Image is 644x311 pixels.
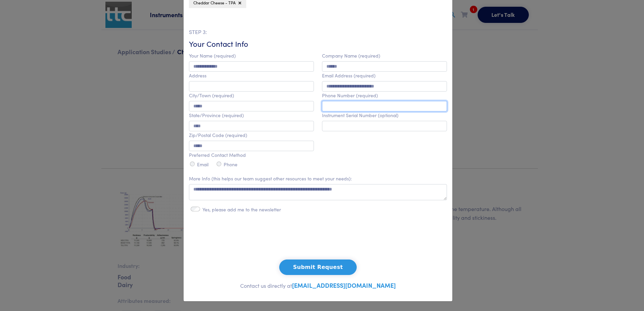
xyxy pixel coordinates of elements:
label: City/Town (required) [189,93,234,98]
label: Company Name (required) [322,53,380,59]
label: State/Province (required) [189,112,244,118]
label: Yes, please add me to the newsletter [202,207,281,212]
label: Phone Number (required) [322,93,378,98]
label: Email Address (required) [322,73,376,78]
h6: Your Contact Info [189,39,447,49]
button: Submit Request [279,260,357,275]
label: Zip/Postal Code (required) [189,132,247,138]
iframe: reCAPTCHA [267,227,369,253]
label: Your Name (required) [189,53,236,59]
p: Contact us directly at [189,280,447,290]
label: More Info (this helps our team suggest other resources to meet your needs): [189,176,352,181]
label: Email [197,162,208,167]
a: [EMAIL_ADDRESS][DOMAIN_NAME] [292,281,396,289]
label: Instrument Serial Number (optional) [322,112,398,118]
p: STEP 3: [189,28,447,36]
label: Phone [224,162,237,167]
label: Address [189,73,206,78]
label: Preferred Contact Method [189,152,246,158]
